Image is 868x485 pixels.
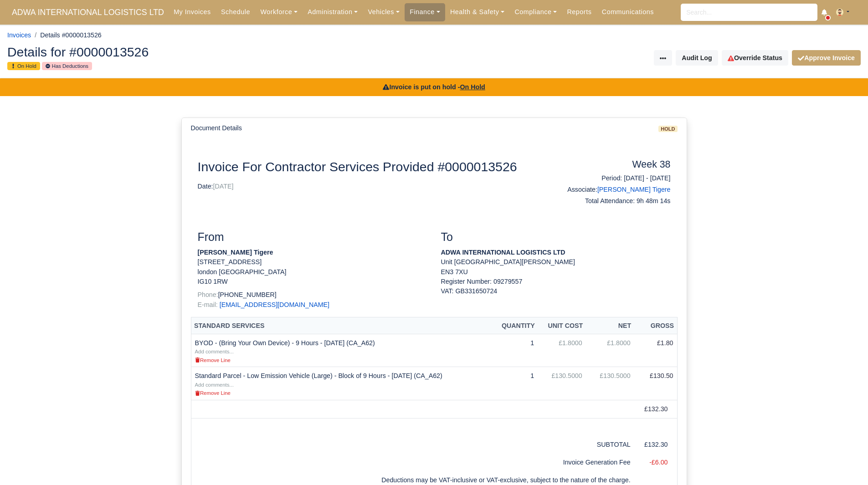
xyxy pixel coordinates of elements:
a: Administration [303,3,363,21]
button: Audit Log [676,50,718,66]
td: £130.5000 [538,367,586,400]
button: Approve Invoice [792,50,861,66]
h4: Week 38 [563,159,671,171]
a: ADWA INTERNATIONAL LOGISTICS LTD [7,4,169,21]
p: london [GEOGRAPHIC_DATA] [198,267,427,277]
strong: ADWA INTERNATIONAL LOGISTICS LTD [441,249,565,256]
p: [PHONE_NUMBER] [198,290,427,300]
td: £1.8000 [538,334,586,367]
a: Remove Line [195,389,231,396]
a: Add comments... [195,347,234,355]
a: Add comments... [195,381,234,388]
span: E-mail: [198,301,218,308]
h2: Details for #0000013526 [7,46,427,58]
p: IG10 1RW [198,277,427,286]
a: My Invoices [169,3,216,21]
td: SUBTOTAL [586,436,634,454]
a: Workforce [255,3,303,21]
span: hold [658,126,677,133]
a: [EMAIL_ADDRESS][DOMAIN_NAME] [220,301,329,308]
div: Register Number: 09279557 [434,277,678,296]
small: Remove Line [195,357,231,363]
p: Unit [GEOGRAPHIC_DATA][PERSON_NAME] [441,257,671,267]
h6: Associate: [563,186,671,194]
td: Invoice Generation Fee [191,454,634,471]
strong: [PERSON_NAME] Tigere [198,249,273,256]
td: £130.50 [634,367,677,400]
td: 1 [492,367,538,400]
a: [PERSON_NAME] Tigere [597,186,671,193]
th: Gross [634,317,677,334]
small: Add comments... [195,349,234,354]
td: -£6.00 [634,454,677,471]
small: Has Deductions [42,62,92,70]
th: Unit Cost [538,317,586,334]
a: Finance [405,3,445,21]
div: VAT: GB331650724 [441,286,671,296]
td: Standard Parcel - Low Emission Vehicle (Large) - Block of 9 Hours - [DATE] (CA_A62) [191,367,492,400]
small: On Hold [7,62,40,70]
small: Add comments... [195,382,234,388]
input: Search... [681,4,817,21]
th: Net [586,317,634,334]
th: Quantity [492,317,538,334]
p: [STREET_ADDRESS] [198,257,427,267]
h3: To [441,230,671,244]
span: Phone: [198,291,218,298]
a: Vehicles [363,3,405,21]
h6: Period: [DATE] - [DATE] [563,174,671,182]
td: £1.80 [634,334,677,367]
a: Schedule [216,3,255,21]
th: Standard Services [191,317,492,334]
td: £132.30 [634,400,677,418]
td: BYOD - (Bring Your Own Device) - 9 Hours - [DATE] (CA_A62) [191,334,492,367]
a: Remove Line [195,356,231,363]
span: [DATE] [213,183,234,190]
td: 1 [492,334,538,367]
h6: Document Details [191,124,242,132]
a: Invoices [7,31,31,39]
a: Communications [597,3,659,21]
small: Remove Line [195,390,231,396]
li: Details #0000013526 [31,30,102,41]
a: Health & Safety [445,3,510,21]
h2: Invoice For Contractor Services Provided #0000013526 [198,159,549,174]
a: Override Status [722,50,788,66]
a: Compliance [509,3,562,21]
p: Date: [198,182,549,191]
td: £1.8000 [586,334,634,367]
td: £130.5000 [586,367,634,400]
h6: Total Attendance: 9h 48m 14s [563,197,671,205]
p: EN3 7XU [441,267,671,277]
u: On Hold [460,83,485,91]
h3: From [198,230,427,244]
td: £132.30 [634,436,677,454]
a: Reports [562,3,596,21]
